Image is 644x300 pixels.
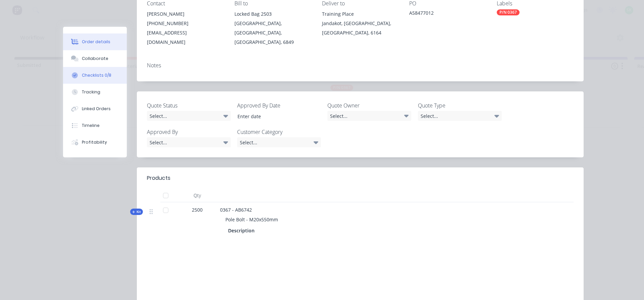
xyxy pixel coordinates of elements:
button: Collaborate [63,50,127,67]
div: [GEOGRAPHIC_DATA], [GEOGRAPHIC_DATA], [GEOGRAPHIC_DATA], 6849 [234,19,311,47]
input: Enter date [233,111,316,121]
div: Select... [418,111,502,121]
label: Approved By Date [237,101,321,109]
button: Order details [63,33,127,50]
div: Collaborate [82,56,108,62]
div: P/N 0367 [497,9,520,15]
span: Kit [132,209,141,214]
button: Profitability [63,134,127,151]
div: Description [228,226,257,235]
div: Labels [497,0,574,7]
div: Locked Bag 2503[GEOGRAPHIC_DATA], [GEOGRAPHIC_DATA], [GEOGRAPHIC_DATA], 6849 [234,9,311,47]
div: Tracking [82,89,100,95]
div: Select... [327,111,411,121]
button: Checklists 0/8 [63,67,127,84]
div: Kit [130,209,143,215]
button: Tracking [63,84,127,100]
label: Quote Status [147,101,231,109]
span: Pole Bolt - M20x550mm [225,216,278,223]
div: Checklists 0/8 [82,72,111,78]
div: Contact [147,0,224,7]
div: Select... [147,137,231,147]
label: Approved By [147,128,231,136]
div: [PERSON_NAME] [147,9,224,19]
span: 0367 - AB6742 [220,207,252,213]
div: Jandakot, [GEOGRAPHIC_DATA], [GEOGRAPHIC_DATA], 6164 [322,19,399,37]
div: Order details [82,39,110,45]
div: Products [147,174,170,182]
span: 2500 [192,206,203,213]
label: Quote Owner [327,101,411,109]
label: Quote Type [418,101,502,109]
div: Timeline [82,123,100,129]
div: Linked Orders [82,106,111,112]
div: [EMAIL_ADDRESS][DOMAIN_NAME] [147,28,224,47]
label: Customer Category [237,128,321,136]
button: Timeline [63,117,127,134]
div: Notes [147,62,574,69]
div: A58477012 [409,9,486,19]
div: [PERSON_NAME][PHONE_NUMBER][EMAIL_ADDRESS][DOMAIN_NAME] [147,9,224,47]
div: [PHONE_NUMBER] [147,19,224,28]
div: Bill to [234,0,311,7]
div: Profitability [82,139,107,145]
div: Qty [177,189,217,202]
div: Deliver to [322,0,399,7]
div: PO [409,0,486,7]
div: Select... [237,137,321,147]
button: Linked Orders [63,100,127,117]
div: Training PlaceJandakot, [GEOGRAPHIC_DATA], [GEOGRAPHIC_DATA], 6164 [322,9,399,37]
div: Training Place [322,9,399,19]
div: Select... [147,111,231,121]
div: Locked Bag 2503 [234,9,311,19]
